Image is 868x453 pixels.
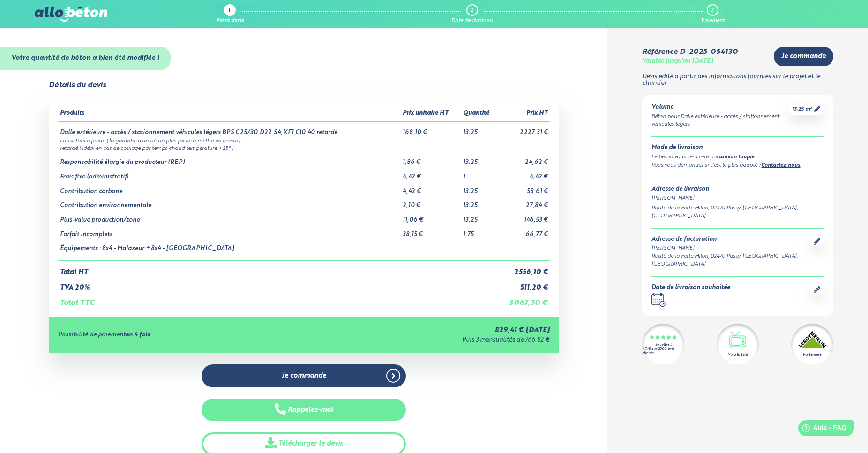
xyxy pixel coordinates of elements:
td: retardé ( idéal en cas de coulage par temps chaud température > 25° ) [58,144,550,152]
td: Plus-value production/zone [58,209,401,224]
a: Contactez-nous [761,163,800,168]
div: Le béton vous sera livré par [651,153,823,162]
td: 11,06 € [401,209,461,224]
td: 4,42 € [401,181,461,195]
td: 38,15 € [401,224,461,238]
th: Quantité [461,106,498,121]
td: 2,10 € [401,195,461,209]
div: Route de la Ferte Milon, 02470 Passy-[GEOGRAPHIC_DATA], [GEOGRAPHIC_DATA] [651,204,823,220]
div: 1 [228,8,230,14]
td: Frais fixe (administratif) [58,166,401,181]
div: Possibilité de paiement [58,332,310,339]
a: Je commande [202,364,406,387]
td: Total TTC [58,291,498,307]
td: 27,84 € [498,195,550,209]
div: Date de livraison [451,18,493,24]
div: Référence D-2025-054130 [642,48,738,56]
div: Puis 3 mensualités de 766,82 € [310,337,550,344]
a: camion toupie [718,155,754,160]
a: 3 Paiement [701,4,725,24]
button: Rappelez-moi [202,399,406,422]
td: Dalle extérieure - accès / stationnement véhicules légers BPS C25/30,D22,S4,XF1,Cl0,40,retardé [58,121,401,136]
td: Responsabilité élargie du producteur (REP) [58,152,401,166]
img: allobéton [35,7,107,22]
td: Équipements : 8x4 - Malaxeur + 8x4 - [GEOGRAPHIC_DATA] [58,238,401,260]
div: Adresse de facturation [651,236,809,243]
div: 4.7/5 sur 2300 avis clients [642,347,684,356]
td: 2 227,31 € [498,121,550,136]
div: Route de la Ferte Milon, 02470 Passy-[GEOGRAPHIC_DATA], [GEOGRAPHIC_DATA] [651,252,809,268]
a: Je commande [774,47,833,66]
td: 168,10 € [401,121,461,136]
p: Devis édité à partir des informations fournies sur le projet et le chantier [642,74,833,87]
td: 511,20 € [498,276,550,292]
td: 66,77 € [498,224,550,238]
div: Vu à la télé [728,352,748,357]
th: Produits [58,106,401,121]
div: Détails du devis [49,81,106,89]
td: Contribution environnementale [58,195,401,209]
td: 4,42 € [401,166,461,181]
td: consistance fluide ( la garantie d’un béton plus facile à mettre en œuvre ) [58,136,550,144]
td: 1.75 [461,224,498,238]
td: TVA 20% [58,276,498,292]
td: 58,61 € [498,181,550,195]
div: [PERSON_NAME] [651,245,809,252]
td: 4,42 € [498,166,550,181]
td: 13.25 [461,181,498,195]
div: 3 [711,7,713,14]
iframe: Help widget launcher [785,416,858,443]
td: 24,62 € [498,152,550,166]
td: Forfait Incomplets [58,224,401,238]
td: 13.25 [461,209,498,224]
td: 13.25 [461,152,498,166]
div: Valable jusqu'au [DATE] [642,58,713,65]
div: [PERSON_NAME] [651,194,823,202]
div: Partenaire [803,352,821,357]
div: Volume [651,104,788,111]
span: Je commande [781,52,826,60]
th: Prix unitaire HT [401,106,461,121]
td: 1 [461,166,498,181]
div: Béton pour Dalle extérieure - accès / stationnement véhicules légers [651,113,788,129]
div: Paiement [701,18,725,24]
a: 2 Date de livraison [451,4,493,24]
div: 2 [471,7,473,14]
td: Total HT [58,260,498,276]
div: Excellent [655,343,672,347]
td: Contribution carbone [58,181,401,195]
td: 2 556,10 € [498,260,550,276]
td: 1,86 € [401,152,461,166]
td: 13.25 [461,195,498,209]
div: Adresse de livraison [651,186,823,193]
td: 13.25 [461,121,498,136]
div: Votre devis [216,18,244,24]
strong: Votre quantité de béton a bien été modifiée ! [11,55,159,61]
td: 146,53 € [498,209,550,224]
th: Prix HT [498,106,550,121]
a: 1 Votre devis [216,4,244,24]
div: Mode de livraison [651,144,823,151]
td: 3 067,30 € [498,291,550,307]
div: Date de livraison souhaitée [651,284,730,291]
span: Je commande [282,372,326,380]
strong: en 4 fois [126,332,150,338]
div: Vous vous demandez si c’est le plus adapté ? . [651,162,823,170]
div: 829,41 € [DATE] [310,327,550,334]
